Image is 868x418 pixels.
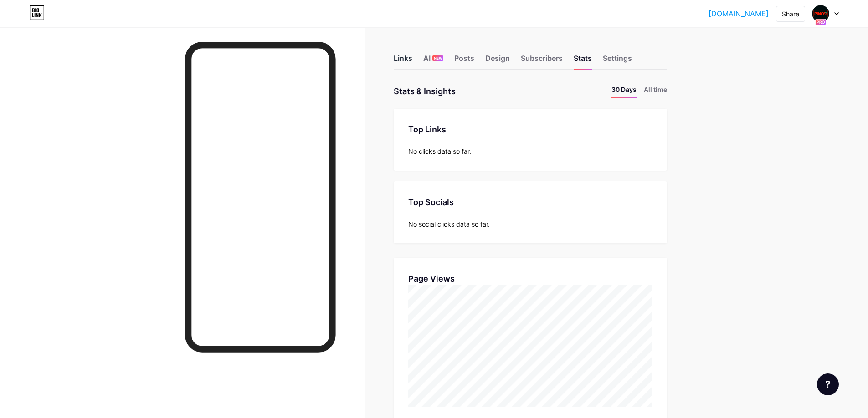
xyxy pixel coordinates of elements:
[408,123,652,136] div: Top Links
[454,53,474,69] div: Posts
[423,53,443,69] div: AI
[709,8,769,19] a: [DOMAIN_NAME]
[485,53,510,69] div: Design
[408,196,652,208] div: Top Socials
[521,53,563,69] div: Subscribers
[408,272,652,285] div: Page Views
[434,55,442,61] span: NEW
[394,85,456,98] div: Stats & Insights
[611,85,637,98] li: 30 Days
[574,53,592,69] div: Stats
[408,146,652,156] div: No clicks data so far.
[782,9,799,19] div: Share
[812,5,829,22] img: horoscope2025
[408,219,652,229] div: No social clicks data so far.
[644,85,667,98] li: All time
[603,53,632,69] div: Settings
[394,53,412,69] div: Links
